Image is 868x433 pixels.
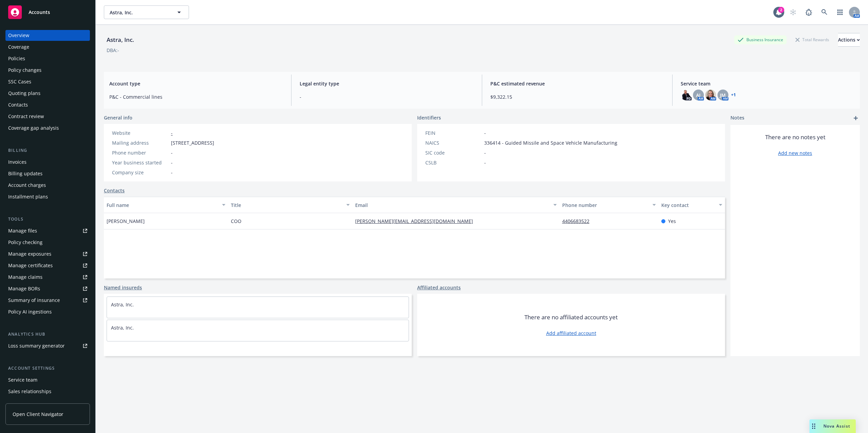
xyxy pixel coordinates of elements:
span: Notes [730,114,744,122]
span: Yes [668,218,676,225]
div: NAICS [425,139,482,146]
span: There are no affiliated accounts yet [524,313,618,321]
div: SIC code [425,149,482,156]
div: Policies [8,53,25,64]
span: Open Client Navigator [13,411,63,418]
button: Actions [838,33,860,47]
a: Manage BORs [5,283,90,294]
a: Policy AI ingestions [5,306,90,317]
img: photo [705,90,716,100]
span: 336414 - Guided Missile and Space Vehicle Manufacturing [484,139,617,146]
span: [STREET_ADDRESS] [171,139,214,146]
div: SSC Cases [8,76,31,87]
span: - [300,93,473,100]
img: photo [681,90,692,100]
a: add [852,114,860,122]
span: Legal entity type [300,80,473,87]
div: Key contact [661,202,715,209]
span: COO [231,218,241,225]
span: Identifiers [417,114,441,121]
span: AJ [696,92,700,99]
div: Quoting plans [8,88,41,99]
a: [PERSON_NAME][EMAIL_ADDRESS][DOMAIN_NAME] [355,218,478,224]
div: Manage BORs [8,283,40,294]
a: Coverage [5,42,90,52]
div: Drag to move [809,419,818,433]
a: Account charges [5,180,90,191]
a: Manage certificates [5,260,90,271]
div: Total Rewards [792,35,833,44]
a: Summary of insurance [5,295,90,306]
button: Phone number [559,197,659,213]
div: Loss summary generator [8,340,65,351]
div: Email [355,202,549,209]
div: Manage files [8,225,37,236]
div: Service team [8,374,37,385]
a: Policy checking [5,237,90,248]
button: Key contact [659,197,725,213]
div: CSLB [425,159,482,166]
div: Sales relationships [8,386,51,397]
div: Related accounts [8,398,47,408]
span: - [171,149,173,156]
div: Manage certificates [8,260,53,271]
a: Accounts [5,3,90,22]
div: Manage exposures [8,248,51,259]
button: Astra, Inc. [104,5,189,19]
span: Service team [681,80,854,87]
div: Company size [112,169,168,176]
a: Overview [5,30,90,41]
span: - [484,159,486,166]
div: Installment plans [8,191,48,202]
div: Billing [5,147,90,154]
span: Astra, Inc. [110,9,169,16]
a: Manage claims [5,272,90,283]
div: Astra, Inc. [104,35,137,44]
div: FEIN [425,129,482,137]
a: Manage exposures [5,248,90,259]
a: Related accounts [5,398,90,408]
div: Manage claims [8,272,43,283]
div: Analytics hub [5,331,90,338]
div: DBA: - [107,47,119,54]
span: $9,322.15 [490,93,664,100]
button: Title [228,197,352,213]
div: Phone number [112,149,168,156]
a: Report a Bug [802,5,816,19]
div: Contacts [8,99,28,110]
div: Contract review [8,111,44,122]
div: Policy AI ingestions [8,306,52,317]
div: Policy checking [8,237,43,248]
a: Astra, Inc. [111,324,134,331]
div: 2 [778,7,784,13]
span: P&C - Commercial lines [109,93,283,100]
div: Full name [107,202,218,209]
span: JM [720,92,726,99]
a: Switch app [833,5,847,19]
a: Contacts [104,187,125,194]
div: Overview [8,30,29,41]
span: Account type [109,80,283,87]
div: Business Insurance [734,35,787,44]
span: There are no notes yet [765,133,825,141]
span: - [171,159,173,166]
a: Manage files [5,225,90,236]
span: - [484,149,486,156]
a: Loss summary generator [5,340,90,351]
a: +1 [731,93,736,97]
a: Contract review [5,111,90,122]
div: Coverage gap analysis [8,123,59,133]
div: Coverage [8,42,29,52]
div: Account settings [5,365,90,372]
a: Affiliated accounts [417,284,461,291]
span: Nova Assist [823,423,850,429]
button: Email [352,197,559,213]
div: Phone number [562,202,649,209]
a: Sales relationships [5,386,90,397]
a: - [171,130,173,136]
a: Coverage gap analysis [5,123,90,133]
div: Invoices [8,157,27,167]
span: General info [104,114,132,121]
a: Service team [5,374,90,385]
